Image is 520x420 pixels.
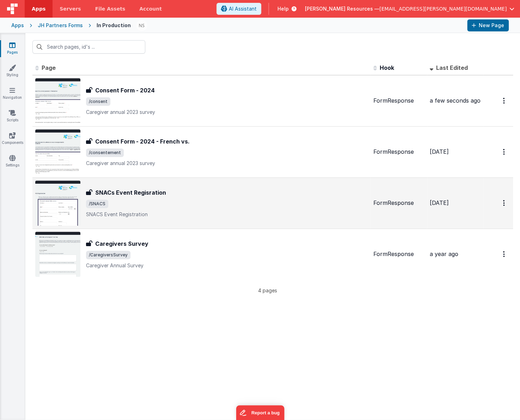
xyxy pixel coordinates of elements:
div: FormResponse [373,199,424,207]
h3: Caregivers Survey [95,239,148,248]
div: FormResponse [373,97,424,105]
button: Options [499,145,510,159]
button: Options [499,247,510,261]
h3: SNACs Event Regisration [95,188,166,197]
div: FormResponse [373,148,424,156]
div: JH Partners Forms [38,22,83,29]
div: Apps [11,22,24,29]
span: [DATE] [430,148,449,155]
span: Servers [60,5,81,12]
span: /CaregiversSurvey [86,251,130,259]
div: In Production [97,22,131,29]
p: SNACS Event Registration [86,211,368,218]
p: Caregiver annual 2023 survey [86,160,368,167]
span: File Assets [95,5,126,12]
span: /consentement [86,148,124,157]
div: FormResponse [373,250,424,258]
span: [DATE] [430,199,449,206]
span: /SNACS [86,200,108,208]
h3: Consent Form - 2024 - French vs. [95,137,190,146]
span: [PERSON_NAME] Resources — [305,5,379,12]
span: Hook [380,64,394,71]
p: 4 pages [32,287,502,294]
span: a few seconds ago [430,97,481,104]
button: Options [499,93,510,108]
p: Caregiver Annual Survey [86,262,368,269]
button: [PERSON_NAME] Resources — [EMAIL_ADDRESS][PERSON_NAME][DOMAIN_NAME] [305,5,514,12]
button: AI Assistant [216,3,261,15]
button: New Page [467,19,509,31]
span: [EMAIL_ADDRESS][PERSON_NAME][DOMAIN_NAME] [379,5,507,12]
p: Caregiver annual 2023 survey [86,109,368,116]
span: Page [42,64,56,71]
span: Help [277,5,289,12]
span: AI Assistant [229,5,257,12]
span: a year ago [430,250,458,257]
h3: Consent Form - 2024 [95,86,155,95]
span: /consent [86,97,110,106]
img: 9faf6a77355ab8871252342ae372224e [137,20,147,30]
iframe: Marker.io feedback button [236,405,284,420]
span: Last Edited [436,64,468,71]
button: Options [499,196,510,210]
span: Apps [32,5,45,12]
input: Search pages, id's ... [32,40,145,54]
